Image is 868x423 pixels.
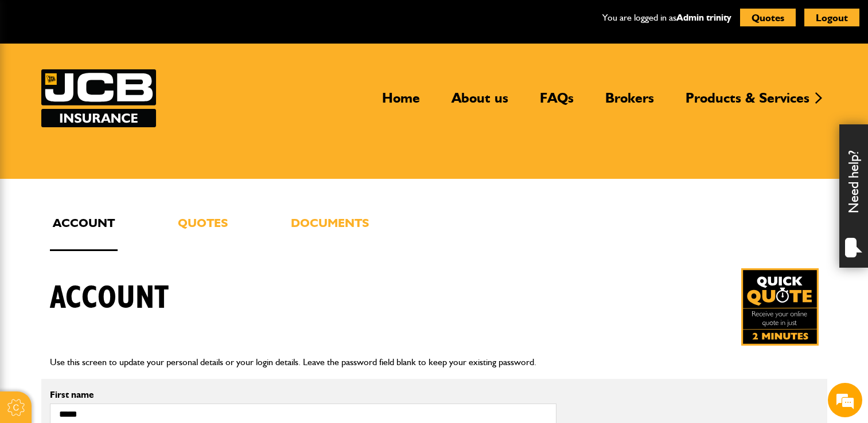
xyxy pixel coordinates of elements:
[741,268,819,346] a: Get your insurance quote in just 2-minutes
[175,213,231,251] a: Quotes
[41,69,156,127] a: JCB Insurance Services
[676,12,731,23] a: Admin trinity
[531,89,582,116] a: FAQs
[804,9,859,26] button: Logout
[288,213,372,251] a: Documents
[50,279,169,318] h1: Account
[50,390,556,399] label: First name
[373,89,429,116] a: Home
[443,89,517,116] a: About us
[602,10,731,25] p: You are logged in as
[50,355,819,370] p: Use this screen to update your personal details or your login details. Leave the password field b...
[677,89,818,116] a: Products & Services
[839,124,868,268] div: Need help?
[741,268,819,346] img: Quick Quote
[740,9,796,26] button: Quotes
[50,213,118,251] a: Account
[597,89,663,116] a: Brokers
[41,69,156,127] img: JCB Insurance Services logo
